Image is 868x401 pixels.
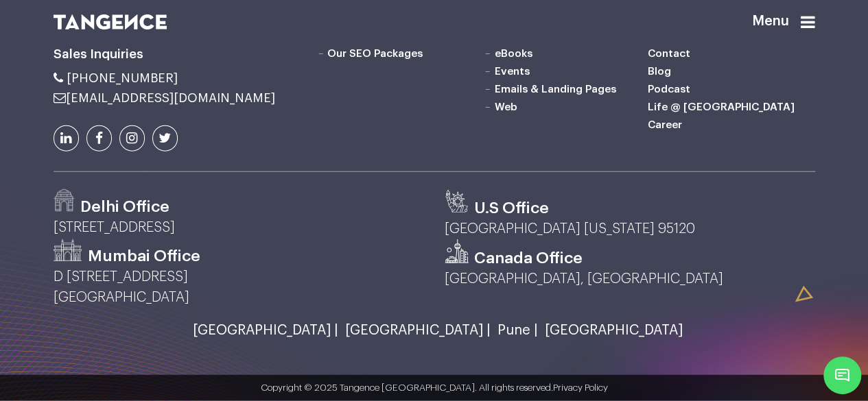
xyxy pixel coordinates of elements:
img: Path-529.png [54,189,75,212]
span: Chat Widget [823,356,861,394]
a: [GEOGRAPHIC_DATA] | [338,323,491,338]
a: [EMAIL_ADDRESS][DOMAIN_NAME] [54,92,275,104]
a: [PHONE_NUMBER] [54,72,178,84]
a: [GEOGRAPHIC_DATA] [538,323,683,338]
img: canada.svg [445,239,469,263]
h3: Canada Office [474,248,583,269]
a: eBooks [494,48,532,59]
h3: U.S Office [474,198,549,219]
a: Podcast [648,84,690,95]
p: [GEOGRAPHIC_DATA], [GEOGRAPHIC_DATA] [445,269,815,289]
a: Emails & Landing Pages [494,84,615,95]
img: Path-530.png [54,239,82,261]
h3: Delhi Office [80,197,169,217]
a: Contact [648,48,690,59]
a: Web [494,101,517,112]
a: Our SEO Packages [327,48,423,59]
h6: Sales Inquiries [54,44,294,66]
a: Pune | [491,323,538,338]
a: Life @ [GEOGRAPHIC_DATA] [648,101,795,112]
p: [STREET_ADDRESS] [54,217,424,238]
h3: Mumbai Office [88,246,200,267]
p: D [STREET_ADDRESS] [GEOGRAPHIC_DATA] [54,267,424,308]
a: [GEOGRAPHIC_DATA] | [186,323,338,338]
a: Events [494,66,529,77]
a: Blog [648,66,671,77]
span: [PHONE_NUMBER] [67,72,178,84]
a: Career [648,119,682,130]
p: [GEOGRAPHIC_DATA] [US_STATE] 95120 [445,219,815,239]
img: logo SVG [54,14,167,29]
a: Privacy Policy [553,383,608,392]
img: us.svg [445,189,469,213]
